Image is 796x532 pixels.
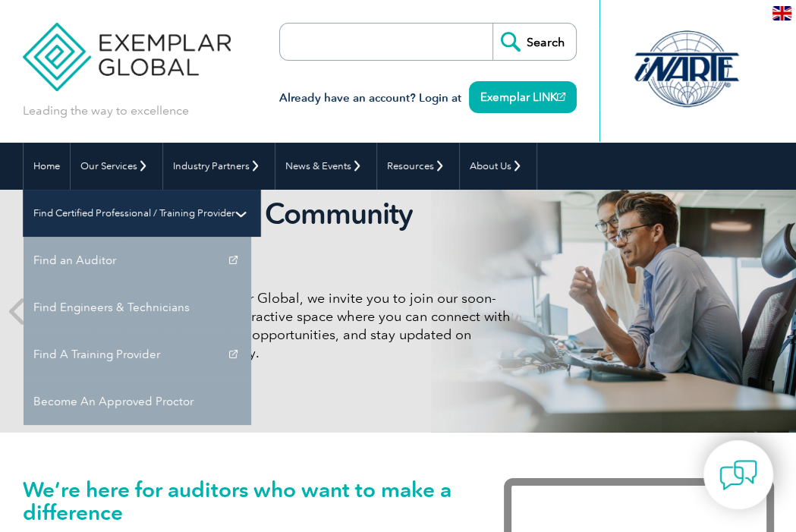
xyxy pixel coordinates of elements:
[23,478,458,524] h1: We’re here for auditors who want to make a difference
[279,89,577,108] h3: Already have an account? Login at
[772,6,791,20] img: en
[24,331,251,378] a: Find A Training Provider
[492,24,576,60] input: Search
[24,237,251,284] a: Find an Auditor
[24,378,251,425] a: Become An Approved Proctor
[46,289,511,362] p: As a valued member of Exemplar Global, we invite you to join our soon-to-launch Community—a fun, ...
[24,284,251,331] a: Find Engineers & Technicians
[557,93,565,101] img: open_square.png
[719,456,757,494] img: contact-chat.png
[24,190,260,237] a: Find Certified Professional / Training Provider
[377,143,459,190] a: Resources
[163,143,275,190] a: Industry Partners
[275,143,376,190] a: News & Events
[71,143,162,190] a: Our Services
[23,102,189,119] p: Leading the way to excellence
[24,143,70,190] a: Home
[469,81,577,113] a: Exemplar LINK
[460,143,536,190] a: About Us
